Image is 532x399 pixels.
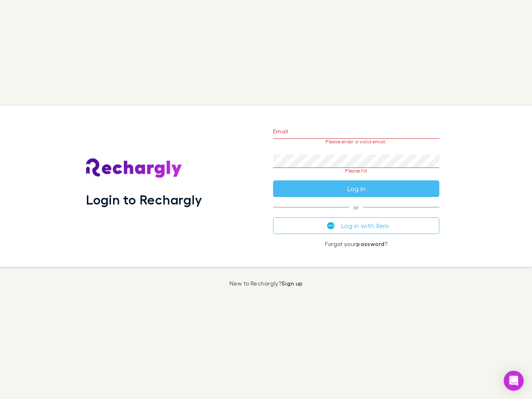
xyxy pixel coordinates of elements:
button: Log in with Xero [273,217,439,234]
div: Open Intercom Messenger [504,371,524,391]
p: Please fill [273,168,439,174]
p: Forgot your ? [273,241,439,247]
span: or [273,207,439,207]
img: Xero's logo [327,222,335,229]
img: Rechargly's Logo [86,158,182,178]
a: password [356,240,384,247]
a: Sign up [281,280,303,287]
button: Log in [273,180,439,197]
p: Please enter a valid email. [273,139,439,145]
h1: Login to Rechargly [86,192,202,207]
p: New to Rechargly? [229,280,303,287]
